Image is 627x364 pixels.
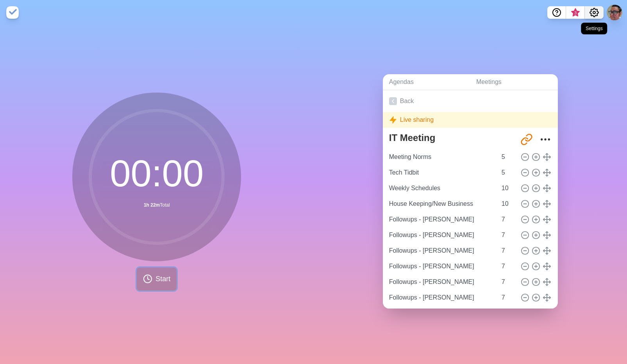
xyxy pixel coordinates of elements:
input: Mins [498,305,517,321]
a: Meetings [470,74,558,90]
input: Name [386,243,497,259]
button: What’s new [566,6,585,19]
a: Back [383,90,558,112]
span: Start [155,274,170,284]
input: Name [386,180,497,196]
button: Start [137,268,177,291]
input: Mins [498,180,517,196]
a: Agendas [383,74,470,90]
input: Name [386,212,497,227]
button: More [538,132,553,147]
input: Mins [498,290,517,305]
span: 3 [572,10,579,16]
input: Name [386,149,497,165]
button: Help [547,6,566,19]
input: Name [386,259,497,274]
input: Name [386,227,497,243]
input: Mins [498,196,517,212]
input: Name [386,274,497,290]
img: timeblocks logo [6,6,19,19]
input: Mins [498,259,517,274]
input: Mins [498,243,517,259]
input: Mins [498,149,517,165]
input: Mins [498,212,517,227]
input: Name [386,305,497,321]
input: Mins [498,274,517,290]
input: Name [386,290,497,305]
input: Name [386,196,497,212]
input: Mins [498,227,517,243]
input: Name [386,165,497,180]
button: Settings [585,6,604,19]
div: Live sharing [383,112,558,128]
input: Mins [498,165,517,180]
button: Share link [519,132,534,147]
